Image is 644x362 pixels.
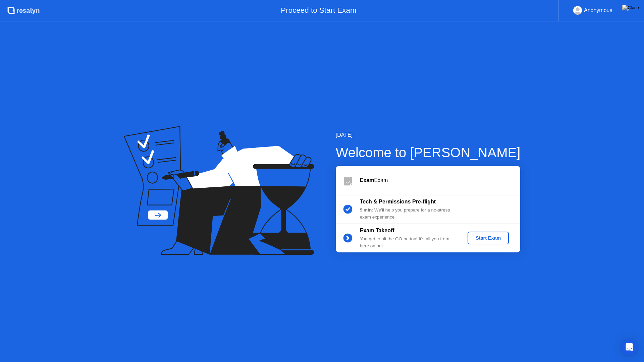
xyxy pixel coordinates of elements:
div: Welcome to [PERSON_NAME] [336,142,521,163]
div: Start Exam [470,235,506,241]
b: 5 min [360,207,372,213]
div: : We’ll help you prepare for a no-stress exam experience [360,207,457,221]
b: Exam [360,177,374,183]
b: Tech & Permissions Pre-flight [360,199,436,204]
button: Start Exam [468,232,509,244]
img: Close [622,5,639,10]
div: [DATE] [336,131,521,139]
div: Exam [360,176,520,184]
div: Open Intercom Messenger [621,339,637,355]
div: You get to hit the GO button! It’s all you from here on out [360,236,457,249]
div: Anonymous [584,6,612,15]
b: Exam Takeoff [360,228,394,233]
